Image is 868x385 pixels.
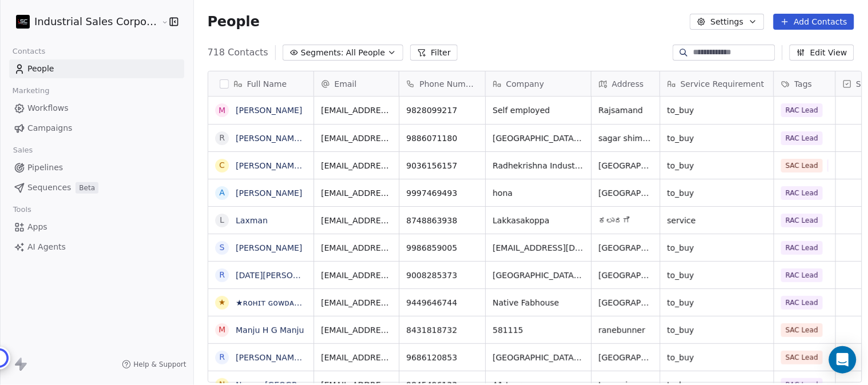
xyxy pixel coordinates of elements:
[236,243,302,252] a: [PERSON_NAME]
[612,78,644,90] span: Address
[781,103,823,117] span: RAC Lead
[399,71,485,96] div: Phone Number
[236,106,302,115] a: [PERSON_NAME]
[122,360,186,369] a: Help & Support
[406,215,478,226] span: 8748863938
[9,59,184,78] a: People
[781,131,823,145] span: RAC Lead
[8,142,38,159] span: Sales
[9,99,184,118] a: Workflows
[599,160,653,171] span: [GEOGRAPHIC_DATA]
[493,133,584,144] span: [GEOGRAPHIC_DATA], [GEOGRAPHIC_DATA]
[781,214,823,227] span: RAC Lead
[321,324,392,336] span: [EMAIL_ADDRESS][DOMAIN_NAME]
[506,78,545,90] span: Company
[219,351,225,363] div: R
[599,242,653,254] span: [GEOGRAPHIC_DATA]
[667,187,767,199] span: to_buy
[218,296,225,308] div: ★
[27,102,69,114] span: Workflows
[406,160,478,171] span: 9036156157
[774,71,835,96] div: Tags
[236,326,304,335] a: Manju H G Manju
[219,242,224,254] div: S
[321,297,392,308] span: [EMAIL_ADDRESS][DOMAIN_NAME]
[493,324,584,336] span: 581115
[9,178,184,197] a: SequencesBeta
[133,360,186,369] span: Help & Support
[406,352,478,363] span: 9686120853
[599,270,653,281] span: [GEOGRAPHIC_DATA]
[208,46,268,59] span: 718 Contacts
[8,201,36,218] span: Tools
[599,297,653,308] span: [GEOGRAPHIC_DATA]
[208,13,260,30] span: People
[493,215,584,226] span: Lakkasakoppa
[321,160,392,171] span: [EMAIL_ADDRESS][DOMAIN_NAME]
[27,182,71,194] span: Sequences
[406,324,478,336] span: 8431818732
[690,14,764,30] button: Settings
[667,215,767,226] span: service
[667,160,767,171] span: to_buy
[236,189,302,198] a: [PERSON_NAME]
[220,214,224,226] div: L
[406,133,478,144] span: 9886071180
[406,297,478,308] span: 9449646744
[16,15,30,29] img: isc-logo-big.jpg
[667,270,767,281] span: to_buy
[236,353,393,362] a: [PERSON_NAME][DEMOGRAPHIC_DATA]
[781,323,823,337] span: SAC Lead
[247,78,287,90] span: Full Name
[219,132,225,144] div: R
[667,133,767,144] span: to_buy
[7,82,54,99] span: Marketing
[493,105,584,116] span: Self employed
[406,270,478,281] span: 9008285373
[406,242,478,254] span: 9986859005
[667,324,767,336] span: to_buy
[410,45,458,61] button: Filter
[781,159,823,173] span: SAC Lead
[76,182,98,194] span: Beta
[219,187,225,199] div: A
[667,242,767,254] span: to_buy
[27,162,63,174] span: Pipelines
[493,242,584,254] span: [EMAIL_ADDRESS][DOMAIN_NAME]
[236,298,370,307] a: ★ʀᴏʜɪᴛ ɢᴏᴡᴅᴀ★ [PERSON_NAME]
[774,14,854,30] button: Add Contacts
[321,242,392,254] span: [EMAIL_ADDRESS][DOMAIN_NAME]
[599,133,653,144] span: sagar shimoga
[781,241,823,255] span: RAC Lead
[219,324,225,336] div: M
[419,78,478,90] span: Phone Number
[301,47,344,59] span: Segments:
[335,78,357,90] span: Email
[9,119,184,138] a: Campaigns
[9,218,184,236] a: Apps
[681,78,764,90] span: Service Requirement
[14,12,153,31] button: Industrial Sales Corporation (ISC)
[781,351,823,364] span: SAC Lead
[27,63,54,75] span: People
[27,241,66,253] span: AI Agents
[219,159,225,171] div: C
[599,324,653,336] span: ranebunner
[493,160,584,171] span: Radhekrishna Industris
[219,269,225,281] div: R
[321,215,392,226] span: [EMAIL_ADDRESS][DOMAIN_NAME]
[236,134,319,143] a: [PERSON_NAME] m s
[599,215,653,226] span: ಕಲಾದಗಿ
[599,105,653,116] span: Rajsamand
[493,352,584,363] span: [GEOGRAPHIC_DATA], [GEOGRAPHIC_DATA]
[406,105,478,116] span: 9828099217
[7,43,50,60] span: Contacts
[599,187,653,199] span: [GEOGRAPHIC_DATA]
[493,187,584,199] span: hona
[406,187,478,199] span: 9997469493
[781,268,823,282] span: RAC Lead
[660,71,774,96] div: Service Requirement
[486,71,591,96] div: Company
[321,270,392,281] span: [EMAIL_ADDRESS][DOMAIN_NAME]
[314,71,399,96] div: Email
